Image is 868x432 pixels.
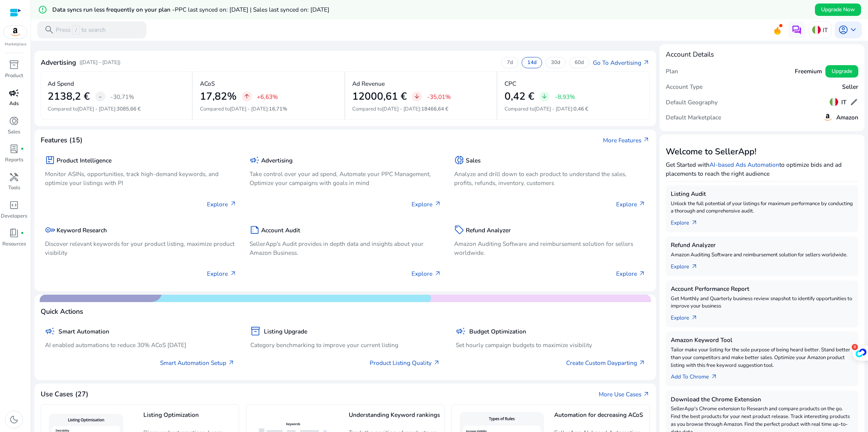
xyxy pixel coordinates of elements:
[59,328,109,335] h5: Smart Automation
[413,93,420,100] span: arrow_downward
[56,26,106,35] p: Press to search
[9,228,19,238] span: book_4
[117,105,141,112] span: 3085,66 €
[72,26,79,35] span: /
[507,59,513,66] p: 7d
[41,390,88,398] h4: Use Cases (27)
[200,79,215,88] p: ACoS
[666,50,714,59] h4: Account Details
[41,308,83,316] h4: Quick Actions
[666,114,721,121] h5: Default Marketplace
[250,326,260,336] span: inventory_2
[454,239,646,257] p: Amazon Auditing Software and reimbursement solution for sellers worldwide.
[573,105,588,112] span: 0,46 €
[86,46,129,51] div: Keyword (traffico)
[825,65,858,78] button: Upgrade
[593,58,650,67] a: Go To Advertisingarrow_outward
[711,373,718,380] span: arrow_outward
[22,12,38,19] div: v 4.0.25
[12,12,19,19] img: logo_orange.svg
[110,94,134,100] p: -30,71%
[666,99,718,106] h5: Default Geography
[671,310,704,322] a: Explorearrow_outward
[243,93,250,100] span: arrow_upward
[671,337,853,344] h5: Amazon Keyword Tool
[666,160,858,178] p: Get Started with to optimize bids and ad placements to reach the right audience
[78,45,84,51] img: tab_keywords_by_traffic_grey.svg
[9,172,19,182] span: handyman
[77,105,115,112] span: [DATE] - [DATE]
[527,59,537,66] p: 14d
[32,45,38,51] img: tab_domain_overview_orange.svg
[823,112,833,122] img: amazon.svg
[352,90,407,103] h2: 12000,61 €
[671,200,853,216] p: Unlock the full potential of your listings for maximum performance by conducting a thorough and c...
[382,105,420,112] span: [DATE] - [DATE]
[200,90,237,103] h2: 17,82%
[666,68,678,75] h5: Plan
[261,157,293,164] h5: Advertising
[838,25,848,35] span: account_circle
[21,232,24,235] span: fiber_manual_record
[671,215,704,227] a: Explorearrow_outward
[44,25,54,35] span: search
[555,94,575,100] p: -8,93%
[264,328,307,335] h5: Listing Upgrade
[230,105,268,112] span: [DATE] - [DATE]
[38,5,47,14] mat-icon: error_outline
[639,270,646,277] span: arrow_outward
[45,225,55,235] span: key
[466,227,511,234] h5: Refund Analyzer
[175,5,329,14] span: PPC last synced on: [DATE] | Sales last synced on: [DATE]
[812,26,821,34] img: it.svg
[143,411,234,425] h5: Listing Optimization
[691,314,698,321] span: arrow_outward
[671,369,724,381] a: Add To Chrome
[21,147,24,151] span: fiber_manual_record
[671,346,853,369] p: Tailor make your listing for the sole purpose of being heard better. Stand better than your compe...
[456,340,646,349] p: Set hourly campaign budgets to maximize visibility
[823,23,828,37] p: IT
[643,391,650,398] span: arrow_outward
[850,98,858,106] span: edit
[554,411,645,425] h5: Automation for decreasing ACoS
[639,359,646,366] span: arrow_outward
[639,200,646,207] span: arrow_outward
[352,79,385,88] p: Ad Revenue
[9,116,19,126] span: donut_small
[616,200,646,209] p: Explore
[710,161,779,169] a: AI-based Ads Automation
[45,169,237,187] p: Monitor ASINs, opportunities, track high-demand keywords, and optimize your listings with PI
[848,25,858,35] span: keyboard_arrow_down
[671,396,853,403] h5: Download the Chrome Extension
[427,94,451,100] p: -35,01%
[842,83,858,90] h5: Seller
[832,67,852,75] span: Upgrade
[454,155,464,165] span: donut_small
[41,46,59,51] div: Dominio
[671,285,853,292] h5: Account Performance Report
[434,200,441,207] span: arrow_outward
[230,270,237,277] span: arrow_outward
[269,105,287,112] span: 16,71%
[352,105,490,113] p: Compared to :
[671,295,853,311] p: Get Monthly and Quarterly business review snapshot to identify opportunities to improve your busi...
[250,239,441,257] p: SellerApp's Audit provides in depth data and insights about your Amazon Business.
[48,79,74,88] p: Ad Spend
[551,59,560,66] p: 30d
[616,269,646,278] p: Explore
[795,68,822,75] h5: Freemium
[2,240,26,248] p: Resources
[52,6,329,13] h5: Data syncs run less frequently on your plan -
[48,105,185,113] p: Compared to :
[5,156,23,164] p: Reports
[99,92,102,102] span: -
[57,227,107,234] h5: Keyword Research
[200,105,338,113] p: Compared to :
[454,225,464,235] span: sell
[250,340,440,349] p: Category benchmarking to improve your current listing
[45,155,55,165] span: package
[666,83,703,90] h5: Account Type
[575,59,584,66] p: 60d
[160,358,235,367] a: Smart Automation Setup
